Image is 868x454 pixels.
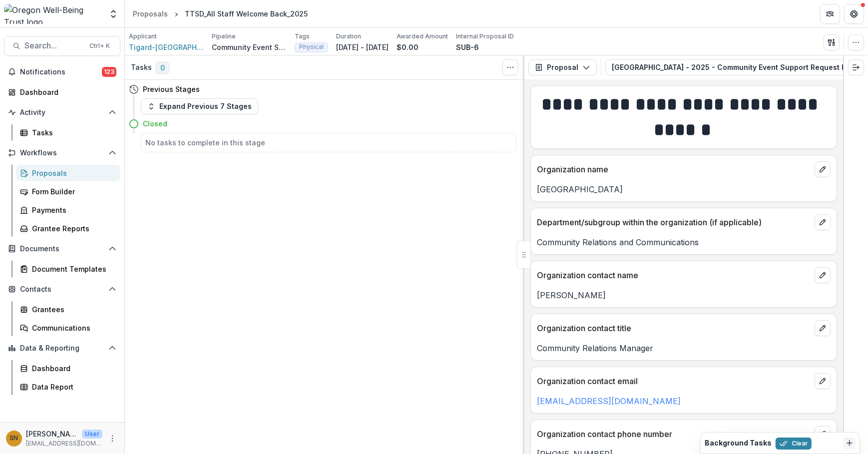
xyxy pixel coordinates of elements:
a: Tigard-[GEOGRAPHIC_DATA] 23J [129,42,204,52]
p: [EMAIL_ADDRESS][DOMAIN_NAME] [26,439,102,448]
button: Expand right [848,59,864,75]
p: Community Relations and Communications [537,236,831,248]
p: Community Event Support [212,42,287,52]
a: Document Templates [16,261,120,277]
p: Organization name [537,163,811,175]
p: Organization contact phone number [537,428,811,440]
button: edit [815,426,831,442]
a: Proposals [129,6,172,21]
a: Payments [16,202,120,218]
a: Grantees [16,301,120,318]
p: Organization contact title [537,322,811,334]
button: Expand Previous 7 Stages [141,98,258,114]
p: User [82,430,102,439]
div: Ctrl + K [87,40,112,51]
button: More [106,433,118,445]
div: Proposals [32,168,112,178]
p: Tags [295,32,310,41]
button: Proposal [528,59,597,75]
a: Form Builder [16,183,120,200]
button: Partners [820,4,840,24]
p: Department/subgroup within the organization (if applicable) [537,216,811,228]
span: Physical [299,43,324,50]
div: Dashboard [32,363,112,374]
a: Data Report [16,379,120,395]
div: Dashboard [20,87,112,97]
button: Clear [776,438,812,450]
span: Activity [20,108,104,117]
p: Internal Proposal ID [456,32,514,41]
span: 0 [156,62,169,74]
a: Grantee Reports [16,220,120,237]
a: Dashboard [16,360,120,377]
h3: Tasks [131,63,152,72]
p: [PERSON_NAME] [26,429,78,439]
button: Open Activity [4,104,120,120]
div: Data Report [32,382,112,392]
p: Duration [336,32,361,41]
p: Pipeline [212,32,236,41]
span: Data & Reporting [20,344,104,353]
button: Toggle View Cancelled Tasks [502,59,518,75]
h2: Background Tasks [705,439,772,448]
span: Search... [24,41,83,50]
p: Community Relations Manager [537,342,831,354]
button: Notifications123 [4,64,120,80]
h4: Previous Stages [143,84,200,94]
div: Tasks [32,127,112,138]
span: Contacts [20,285,104,294]
button: edit [815,320,831,336]
img: Oregon Well-Being Trust logo [4,4,102,24]
p: [DATE] - [DATE] [336,42,389,52]
div: Grantee Reports [32,223,112,234]
button: Dismiss [844,437,856,449]
span: 123 [102,67,116,77]
button: Search... [4,36,120,56]
span: Workflows [20,149,104,157]
a: Proposals [16,165,120,181]
span: Notifications [20,68,102,76]
div: Siri Ngai [10,435,18,442]
button: edit [815,161,831,177]
a: [EMAIL_ADDRESS][DOMAIN_NAME] [537,396,681,406]
h5: No tasks to complete in this stage [145,137,512,148]
p: Applicant [129,32,157,41]
div: Communications [32,323,112,333]
nav: breadcrumb [129,6,312,21]
div: Document Templates [32,264,112,274]
div: TTSD_All Staff Welcome Back_2025 [185,8,308,19]
h4: Closed [143,118,167,129]
div: Proposals [133,8,168,19]
button: Open Data & Reporting [4,340,120,356]
button: edit [815,214,831,230]
p: SUB-6 [456,42,479,52]
button: edit [815,267,831,283]
a: Tasks [16,124,120,141]
a: Communications [16,320,120,336]
a: Dashboard [4,84,120,100]
p: Awarded Amount [397,32,448,41]
p: Organization contact name [537,269,811,281]
button: Open entity switcher [106,4,120,24]
span: Documents [20,245,104,253]
div: Grantees [32,304,112,315]
p: [GEOGRAPHIC_DATA] [537,183,831,195]
button: Open Documents [4,241,120,257]
div: Payments [32,205,112,215]
div: Form Builder [32,186,112,197]
button: Open Contacts [4,281,120,297]
p: Organization contact email [537,375,811,387]
button: Open Workflows [4,145,120,161]
button: edit [815,373,831,389]
p: $0.00 [397,42,419,52]
button: Get Help [844,4,864,24]
p: [PERSON_NAME] [537,289,831,301]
